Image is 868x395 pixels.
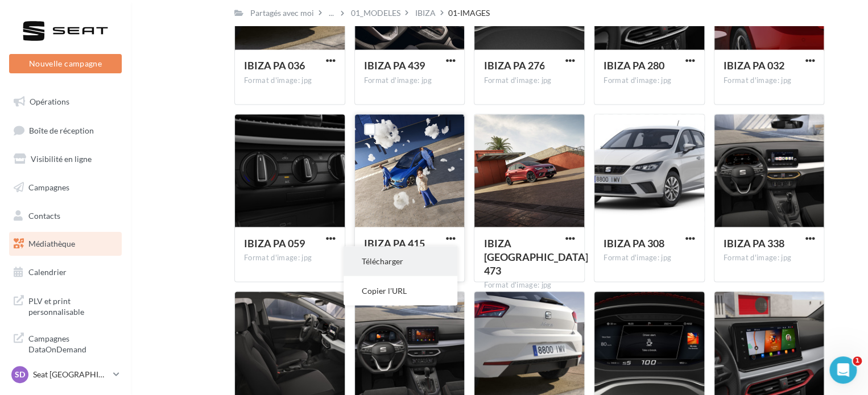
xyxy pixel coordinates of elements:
[604,59,664,72] span: IBIZA PA 280
[604,252,695,263] div: Format d'image: jpg
[483,280,575,290] div: Format d'image: jpg
[483,59,544,72] span: IBIZA PA 276
[7,204,124,228] a: Contacts
[15,369,25,380] span: SD
[28,293,117,318] span: PLV et print personnalisable
[724,59,784,72] span: IBIZA PA 032
[724,252,815,263] div: Format d'image: jpg
[28,331,117,355] span: Campagnes DataOnDemand
[29,125,94,135] span: Boîte de réception
[33,369,109,380] p: Seat [GEOGRAPHIC_DATA]
[7,176,124,199] a: Campagnes
[250,7,314,19] div: Partagés avec moi
[31,154,92,164] span: Visibilité en ligne
[344,276,457,305] button: Copier l'URL
[7,260,124,284] a: Calendrier
[364,75,456,85] div: Format d'image: jpg
[7,147,124,171] a: Visibilité en ligne
[7,232,124,256] a: Médiathèque
[7,326,124,360] a: Campagnes DataOnDemand
[7,289,124,322] a: PLV et print personnalisable
[244,75,336,85] div: Format d'image: jpg
[326,5,336,21] div: ...
[30,97,69,106] span: Opérations
[415,7,436,19] div: IBIZA
[483,236,588,276] span: IBIZA PA 473
[364,59,425,72] span: IBIZA PA 439
[344,246,457,276] button: Télécharger
[28,210,60,220] span: Contacts
[7,118,124,143] a: Boîte de réception
[724,75,815,85] div: Format d'image: jpg
[9,54,122,73] button: Nouvelle campagne
[9,364,122,385] a: SD Seat [GEOGRAPHIC_DATA]
[604,75,695,85] div: Format d'image: jpg
[604,236,664,249] span: IBIZA PA 308
[364,236,425,249] span: IBIZA PA 415
[483,75,575,85] div: Format d'image: jpg
[244,59,305,72] span: IBIZA PA 036
[28,182,69,192] span: Campagnes
[7,90,124,114] a: Opérations
[724,236,784,249] span: IBIZA PA 338
[853,356,862,365] span: 1
[28,239,75,248] span: Médiathèque
[244,252,336,263] div: Format d'image: jpg
[829,356,857,384] iframe: Intercom live chat
[28,267,67,277] span: Calendrier
[351,7,400,19] div: 01_MODELES
[244,236,305,249] span: IBIZA PA 059
[448,7,490,19] div: 01-IMAGES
